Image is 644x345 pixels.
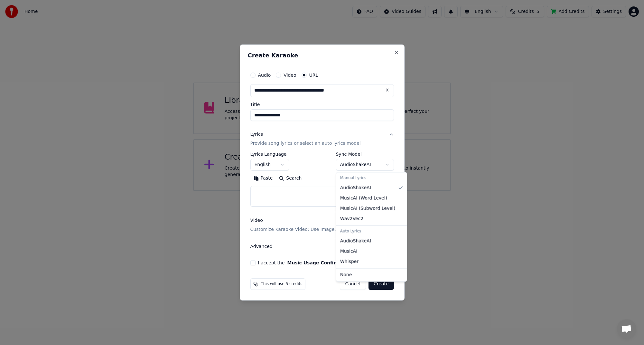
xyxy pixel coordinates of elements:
span: MusicAI ( Subword Level ) [340,205,395,212]
span: Wav2Vec2 [340,216,363,222]
span: AudioShakeAI [340,238,371,244]
span: MusicAI [340,248,358,255]
div: Manual Lyrics [338,174,406,183]
span: None [340,272,352,278]
span: MusicAI ( Word Level ) [340,195,387,202]
span: AudioShakeAI [340,185,371,191]
span: Whisper [340,259,359,265]
div: Auto Lyrics [338,227,406,236]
